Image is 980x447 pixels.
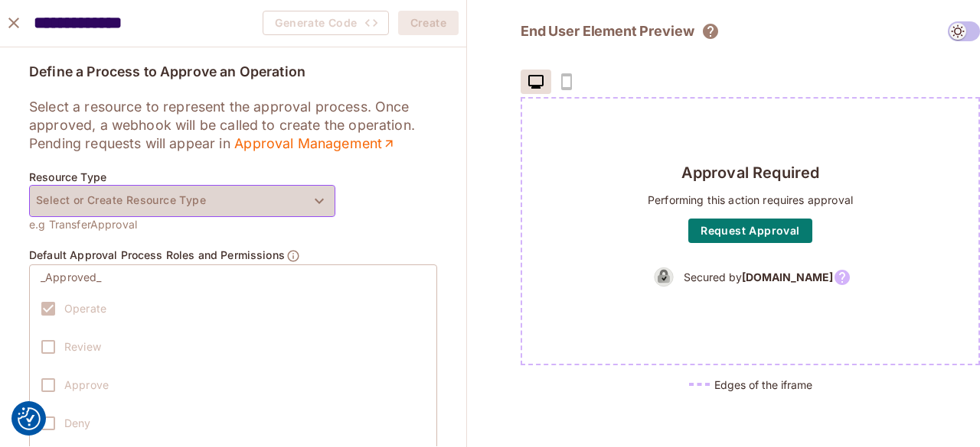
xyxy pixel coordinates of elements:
[29,171,335,183] p: Resource Type
[29,249,285,261] p: Default Approval Process Roles and Permissions
[29,64,437,79] h5: Define a Process to Approve an Operation
[701,22,720,40] svg: The element will only show tenant specific content. No user information will be visible across te...
[742,270,833,283] b: [DOMAIN_NAME]
[64,339,101,354] span: Review
[18,407,41,430] img: Revisit consent button
[263,11,389,35] button: Generate Code
[29,219,335,231] p: e.g TransferApproval
[681,164,820,182] h4: Approval Required
[29,185,335,217] button: Select or Create Resource Type
[41,271,426,283] p: _Approved_
[521,22,694,40] h2: End User Element Preview
[64,416,91,430] span: Deny
[64,377,109,392] span: Approve
[18,407,41,430] button: Consent Preferences
[29,98,437,153] p: Select a resource to represent the approval process. Once approved, a webhook will be called to c...
[398,11,459,35] button: Create
[648,194,853,206] p: Performing this action requires approval
[286,249,300,263] svg: Users will be assigned these roles upon creating an access approval request, enabling them to per...
[551,70,582,94] span: coming soon
[650,263,678,291] img: b&w logo
[684,270,833,284] h5: Secured by
[234,134,397,153] a: Approval Management
[263,11,389,35] span: Create the element to generate code
[688,219,812,243] button: Request Approval
[64,301,106,316] span: Operate
[714,377,812,392] h5: Edges of the iframe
